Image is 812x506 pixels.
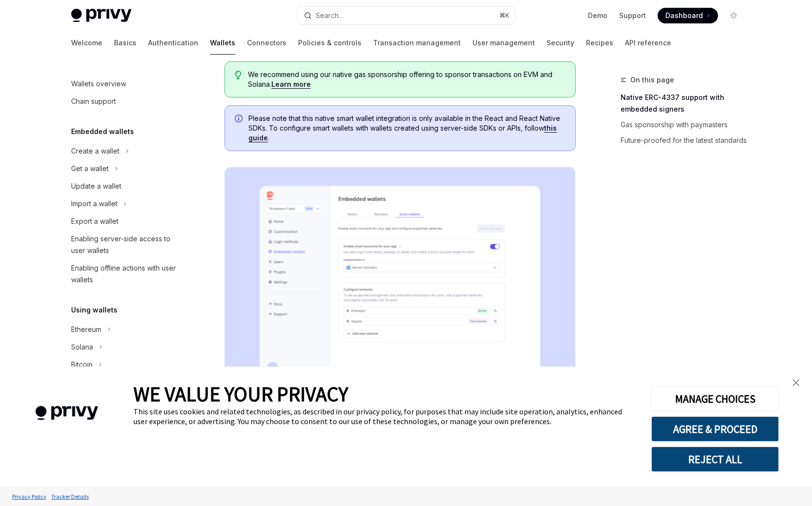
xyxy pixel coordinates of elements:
a: Export a wallet [63,213,188,230]
a: Transaction management [373,31,461,55]
button: REJECT ALL [651,447,779,472]
span: On this page [630,74,674,86]
div: Solana [71,341,93,353]
h5: Embedded wallets [71,126,134,137]
a: Wallets overview [63,75,188,93]
span: Dashboard [665,11,703,20]
span: Please note that this native smart wallet integration is only available in the React and React Na... [248,114,566,143]
a: Policies & controls [298,31,361,55]
a: Support [619,11,646,20]
a: Wallets [210,31,235,55]
a: Recipes [586,31,613,55]
a: Privacy Policy [10,488,49,505]
div: Enabling offline actions with user wallets [71,262,182,286]
svg: Tip [235,71,242,79]
div: Search... [316,10,343,21]
div: This site uses cookies and related technologies, as described in our privacy policy, for purposes... [133,407,637,426]
a: Native ERC-4337 support with embedded signers [621,90,749,117]
a: Connectors [247,31,286,55]
a: Chain support [63,93,188,110]
button: Search...⌘K [297,7,515,24]
a: Future-proofed for the latest standards [621,133,749,148]
img: company logo [15,392,119,434]
div: Ethereum [71,324,101,335]
img: Sample enable smart wallets [225,167,576,401]
svg: Info [235,115,245,124]
button: Toggle dark mode [726,8,741,23]
a: Gas sponsorship with paymasters [621,117,749,133]
a: User management [472,31,535,55]
button: MANAGE CHOICES [651,386,779,411]
div: Bitcoin [71,359,93,370]
a: Tracker Details [49,488,91,505]
h5: Using wallets [71,304,117,316]
a: Update a wallet [63,177,188,195]
a: Demo [588,11,607,20]
span: We recommend using our native gas sponsorship offering to sponsor transactions on EVM and Solana. [248,70,565,89]
div: Wallets overview [71,78,126,90]
img: close banner [793,379,799,386]
div: Export a wallet [71,215,118,227]
div: Enabling server-side access to user wallets [71,233,182,256]
a: Security [547,31,574,55]
div: Chain support [71,96,116,107]
div: Get a wallet [71,163,109,175]
div: Create a wallet [71,145,119,157]
a: Enabling server-side access to user wallets [63,230,188,259]
a: Learn more [271,80,311,89]
a: Basics [114,31,136,55]
a: Authentication [148,31,198,55]
button: AGREE & PROCEED [651,416,779,442]
a: Enabling offline actions with user wallets [63,259,188,289]
a: Dashboard [658,8,718,23]
a: API reference [625,31,671,55]
span: ⌘ K [499,12,510,19]
div: Import a wallet [71,198,117,210]
img: light logo [71,9,132,22]
a: Welcome [71,31,102,55]
div: Update a wallet [71,180,121,192]
span: WE VALUE YOUR PRIVACY [133,381,348,407]
a: close banner [786,373,806,392]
